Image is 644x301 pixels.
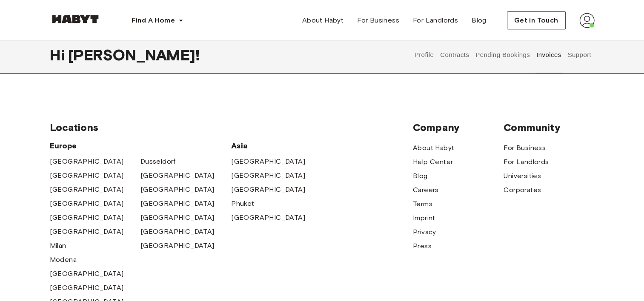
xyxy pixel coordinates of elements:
[413,227,436,237] a: Privacy
[504,143,546,153] a: For Business
[140,241,215,251] a: [GEOGRAPHIC_DATA]
[504,157,549,167] a: For Landlords
[413,199,432,209] a: Terms
[68,46,200,64] span: [PERSON_NAME] !
[357,15,399,26] span: For Business
[295,12,350,29] a: About Habyt
[231,141,322,151] span: Asia
[350,12,406,29] a: For Business
[140,227,215,237] a: [GEOGRAPHIC_DATA]
[413,121,504,134] span: Company
[140,185,215,195] a: [GEOGRAPHIC_DATA]
[413,36,435,74] button: Profile
[50,156,124,167] a: [GEOGRAPHIC_DATA]
[579,13,595,28] img: avatar
[413,15,458,26] span: For Landlords
[50,15,101,23] img: Habyt
[50,241,66,251] a: Milan
[231,199,254,209] a: Phuket
[50,283,124,293] a: [GEOGRAPHIC_DATA]
[140,170,215,181] a: [GEOGRAPHIC_DATA]
[406,12,465,29] a: For Landlords
[231,170,305,181] a: [GEOGRAPHIC_DATA]
[140,213,215,223] a: [GEOGRAPHIC_DATA]
[413,157,453,167] a: Help Center
[132,15,175,26] span: Find A Home
[50,121,413,134] span: Locations
[231,156,305,167] a: [GEOGRAPHIC_DATA]
[50,199,124,209] a: [GEOGRAPHIC_DATA]
[465,12,493,29] a: Blog
[507,11,566,29] button: Get in Touch
[514,15,558,26] span: Get in Touch
[231,185,305,195] a: [GEOGRAPHIC_DATA]
[125,12,190,29] button: Find A Home
[413,143,454,153] a: About Habyt
[50,185,124,195] a: [GEOGRAPHIC_DATA]
[504,171,541,181] a: Universities
[50,227,124,237] a: [GEOGRAPHIC_DATA]
[413,241,432,251] a: Press
[439,36,470,74] button: Contracts
[231,213,305,223] a: [GEOGRAPHIC_DATA]
[413,171,428,181] a: Blog
[475,36,531,74] button: Pending Bookings
[411,36,594,74] div: user profile tabs
[504,185,541,195] a: Corporates
[413,185,439,195] a: Careers
[50,46,68,64] span: Hi
[50,141,232,151] span: Europe
[535,36,562,74] button: Invoices
[140,199,215,209] a: [GEOGRAPHIC_DATA]
[567,36,592,74] button: Support
[140,156,176,167] a: Dusseldorf
[413,213,435,223] a: Imprint
[50,213,124,223] a: [GEOGRAPHIC_DATA]
[472,15,487,26] span: Blog
[302,15,343,26] span: About Habyt
[50,255,77,265] a: Modena
[504,121,594,134] span: Community
[50,269,124,279] a: [GEOGRAPHIC_DATA]
[50,170,124,181] a: [GEOGRAPHIC_DATA]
